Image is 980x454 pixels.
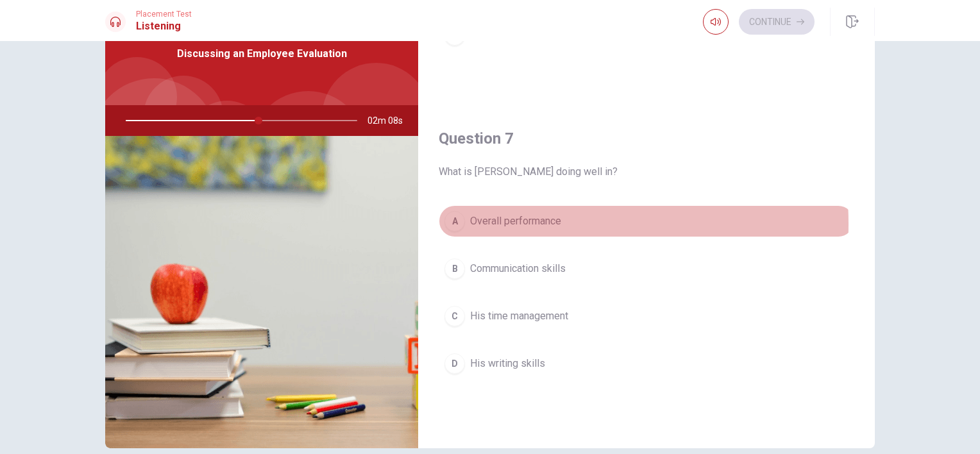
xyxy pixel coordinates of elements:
[470,308,568,324] span: His time management
[470,214,561,229] span: Overall performance
[470,261,566,276] span: Communication skills
[177,46,347,62] span: Discussing an Employee Evaluation
[444,258,465,279] div: B
[439,253,854,285] button: BCommunication skills
[444,211,465,231] div: A
[439,205,854,237] button: AOverall performance
[439,300,854,332] button: CHis time management
[367,105,413,136] span: 02m 08s
[136,19,192,34] h1: Listening
[439,164,854,180] span: What is [PERSON_NAME] doing well in?
[439,128,854,149] h4: Question 7
[105,136,418,448] img: Discussing an Employee Evaluation
[470,356,545,371] span: His writing skills
[439,348,854,380] button: DHis writing skills
[136,10,192,19] span: Placement Test
[444,353,465,374] div: D
[444,306,465,326] div: C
